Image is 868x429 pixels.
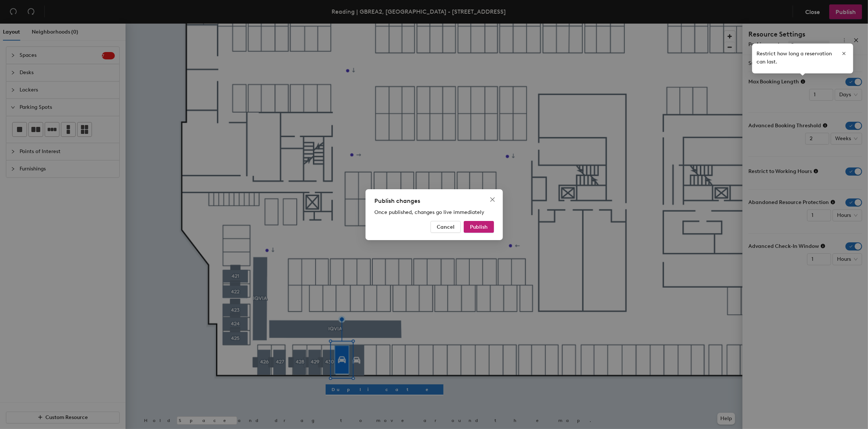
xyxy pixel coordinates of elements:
button: Publish [464,221,494,233]
span: Once published, changes go live immediately [374,209,484,215]
button: Close [487,194,498,205]
span: Publish [470,224,488,230]
span: Close [487,197,498,203]
button: Cancel [430,221,461,233]
div: Restrict how long a reservation can last. [757,48,849,69]
span: close [490,197,495,203]
span: Cancel [437,224,454,230]
div: Publish changes [374,197,494,205]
